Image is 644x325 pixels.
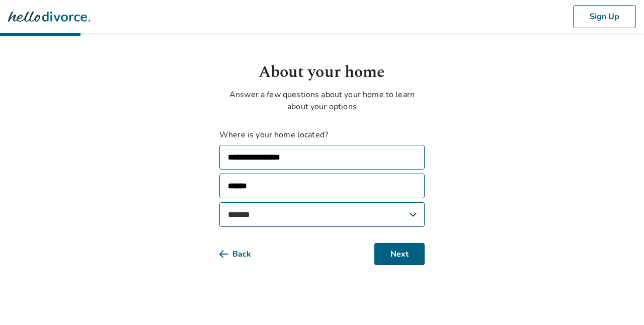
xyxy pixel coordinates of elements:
[374,243,425,265] button: Next
[594,277,644,325] iframe: Chat Widget
[219,89,425,113] p: Answer a few questions about your home to learn about your options
[219,60,425,85] h1: About your home
[573,5,636,28] button: Sign Up
[219,243,267,265] button: Back
[219,129,425,141] label: Where is your home located?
